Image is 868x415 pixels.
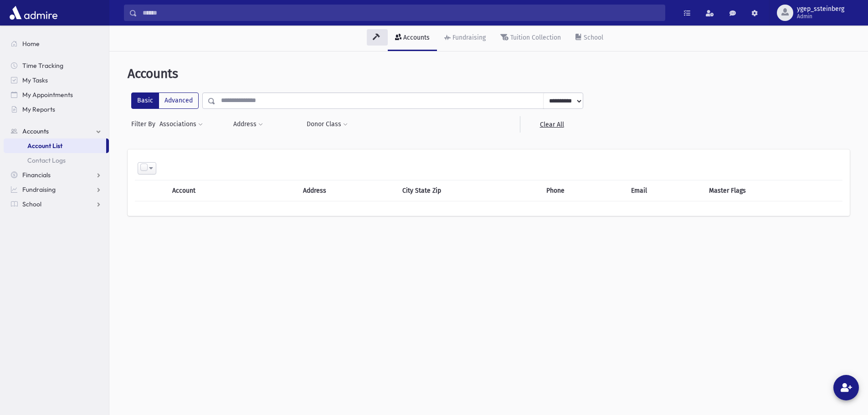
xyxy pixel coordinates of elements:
[131,92,159,109] label: Basic
[306,116,348,133] button: Donor Class
[4,182,109,197] a: Fundraising
[797,5,844,13] span: ygep_ssteinberg
[159,116,203,133] button: Associations
[388,26,437,51] a: Accounts
[437,26,493,51] a: Fundraising
[22,185,56,194] span: Fundraising
[4,153,109,168] a: Contact Logs
[4,124,109,138] a: Accounts
[4,73,109,87] a: My Tasks
[568,26,611,51] a: School
[137,5,665,21] input: Search
[22,105,55,113] span: My Reports
[4,87,109,102] a: My Appointments
[4,102,109,117] a: My Reports
[4,168,109,182] a: Financials
[401,34,430,41] div: Accounts
[451,34,486,41] div: Fundraising
[22,171,51,179] span: Financials
[233,116,263,133] button: Address
[27,156,66,164] span: Contact Logs
[27,142,62,150] span: Account List
[4,197,109,211] a: School
[22,40,40,48] span: Home
[131,92,199,109] div: FilterModes
[131,119,159,129] span: Filter By
[4,58,109,73] a: Time Tracking
[22,61,63,70] span: Time Tracking
[797,13,844,20] span: Admin
[167,180,266,201] th: Account
[4,138,106,153] a: Account List
[298,180,397,201] th: Address
[493,26,568,51] a: Tuition Collection
[22,127,49,135] span: Accounts
[128,66,178,81] span: Accounts
[397,180,541,201] th: City State Zip
[508,34,561,41] div: Tuition Collection
[541,180,626,201] th: Phone
[4,36,109,51] a: Home
[7,4,60,22] img: AdmirePro
[520,116,583,133] a: Clear All
[626,180,704,201] th: Email
[22,91,73,99] span: My Appointments
[704,180,842,201] th: Master Flags
[22,76,48,84] span: My Tasks
[159,92,199,109] label: Advanced
[582,34,603,41] div: School
[22,200,41,208] span: School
